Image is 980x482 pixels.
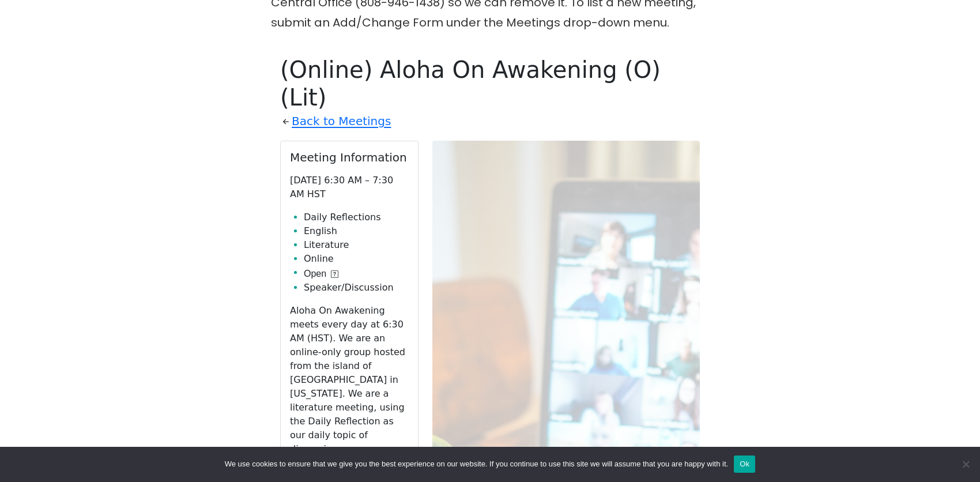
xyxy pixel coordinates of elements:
[292,111,391,131] a: Back to Meetings
[280,56,700,111] h1: (Online) Aloha On Awakening (O)(Lit)
[304,267,326,281] span: Open
[304,267,338,281] button: Open
[734,455,755,473] button: Ok
[304,252,409,266] li: Online
[225,458,728,470] span: We use cookies to ensure that we give you the best experience on our website. If you continue to ...
[290,174,409,201] p: [DATE] 6:30 AM – 7:30 AM HST
[960,458,971,470] span: No
[290,304,409,456] p: Aloha On Awakening meets every day at 6:30 AM (HST). We are an online-only group hosted from the ...
[304,224,409,238] li: English
[304,281,409,295] li: Speaker/Discussion
[304,238,409,252] li: Literature
[304,210,409,224] li: Daily Reflections
[290,150,409,164] h2: Meeting Information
